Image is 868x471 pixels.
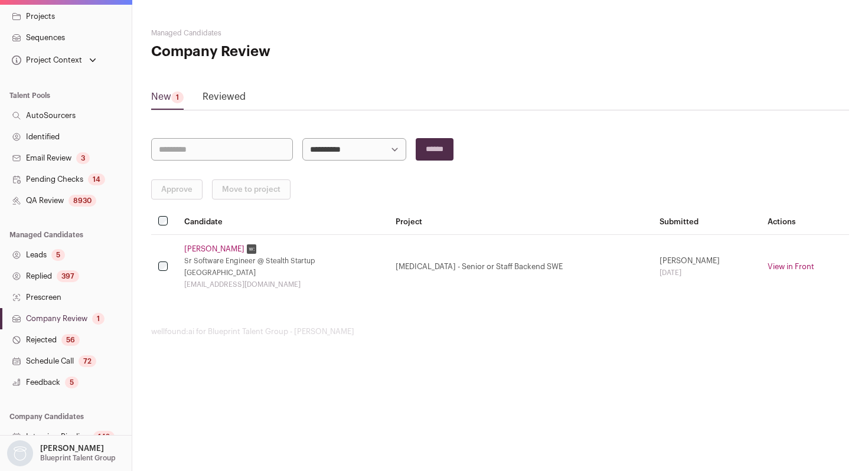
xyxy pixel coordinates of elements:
div: Sr Software Engineer @ Stealth Startup [184,256,381,266]
div: 1 [92,313,105,325]
h2: Managed Candidates [151,28,384,38]
a: New [151,90,184,109]
th: Candidate [177,209,389,235]
div: [DATE] [660,268,753,277]
button: Open dropdown [9,52,99,68]
div: 56 [61,334,80,346]
th: Project [389,209,652,235]
div: 72 [79,355,96,367]
div: [GEOGRAPHIC_DATA] [184,268,381,277]
p: [PERSON_NAME] [40,444,104,453]
div: 14 [88,174,105,185]
div: 3 [76,152,90,164]
td: [PERSON_NAME] [652,235,761,299]
td: [MEDICAL_DATA] - Senior or Staff Backend SWE [389,235,652,299]
a: Reviewed [203,90,246,109]
div: 5 [51,249,65,261]
a: [PERSON_NAME] [184,244,244,254]
div: 397 [57,270,79,282]
div: [EMAIL_ADDRESS][DOMAIN_NAME] [184,280,381,289]
button: Open dropdown [5,440,118,466]
footer: wellfound:ai for Blueprint Talent Group - [PERSON_NAME] [151,327,849,336]
h1: Company Review [151,42,384,61]
div: Project Context [9,55,82,65]
a: View in Front [768,263,814,270]
div: 1 [171,91,184,103]
th: Submitted [652,209,761,235]
div: 8930 [68,195,96,207]
img: nopic.png [7,440,33,466]
th: Actions [761,209,849,235]
div: 5 [65,377,79,388]
div: 142 [93,431,115,443]
p: Blueprint Talent Group [40,453,116,463]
